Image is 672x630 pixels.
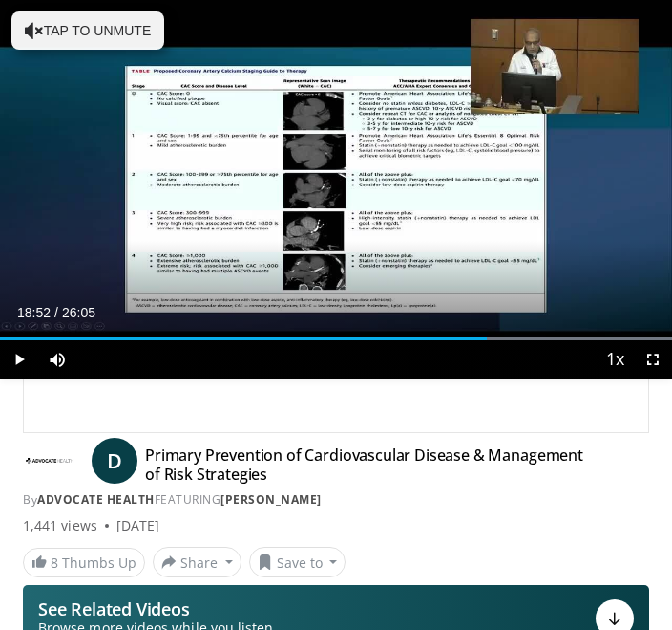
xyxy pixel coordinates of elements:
img: Advocate Health [23,445,76,476]
span: 26:05 [62,305,95,320]
span: 1,441 views [23,516,97,535]
span: 18:52 [17,305,51,320]
button: Fullscreen [634,340,672,379]
p: See Related Videos [38,599,273,619]
div: By FEATURING [23,491,649,509]
h4: Primary Prevention of Cardiovascular Disease & Management of Risk Strategies [145,445,588,484]
a: [PERSON_NAME] [220,491,322,508]
a: D [92,438,137,484]
a: Advocate Health [37,491,155,508]
button: Share [153,547,241,577]
div: [DATE] [116,516,159,535]
span: / [54,305,58,320]
button: Save to [249,547,346,577]
button: Tap to unmute [11,11,164,50]
button: Mute [38,340,76,379]
a: 8 Thumbs Up [23,548,145,577]
span: 8 [51,554,58,572]
button: Playback Rate [596,340,634,379]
